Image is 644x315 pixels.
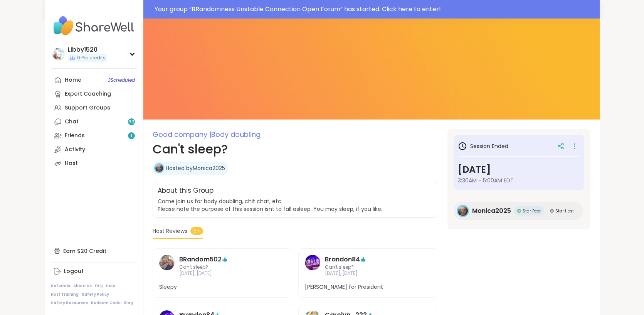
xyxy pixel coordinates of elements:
span: 5+ [190,227,203,235]
div: Friends [65,132,85,140]
a: Host Training [51,292,79,297]
a: Help [106,283,115,289]
div: Earn $20 Credit [51,244,137,258]
img: Star Peer [517,209,521,213]
span: Come join us for body doubling, chit chat, etc. Please note the purpose of this session isnt to f... [158,197,433,213]
span: Star Peer [523,208,541,214]
a: Referrals [51,283,70,289]
div: Host [65,160,78,167]
a: Home3Scheduled [51,73,137,87]
span: Sleepy [159,283,286,291]
div: Chat [65,118,79,126]
h3: Session Ended [458,141,508,151]
a: BRandom502 [179,255,222,264]
div: Home [65,76,81,84]
div: Your group “ BRandomness Unstable Connection Open Forum ” has started. Click here to enter! [155,5,595,14]
a: Support Groups [51,101,137,115]
span: Good company | [153,130,211,139]
img: Can't sleep? cover image [143,19,600,120]
a: Redeem Code [91,300,121,306]
span: Host Reviews [153,227,187,235]
span: Monica2025 [472,206,511,216]
span: 1 [131,133,132,139]
a: Expert Coaching [51,87,137,101]
span: [DATE], [DATE] [325,270,412,277]
a: Friends1 [51,129,137,143]
a: Hosted byMonica2025 [166,164,225,172]
img: Monica2025 [155,164,163,172]
div: Support Groups [65,104,110,112]
span: 3 Scheduled [108,77,135,83]
span: Can't sleep? [179,264,266,271]
a: About Us [73,283,92,289]
span: Can't sleep? [325,264,412,271]
img: Brandon84 [305,255,320,270]
div: Libby1520 [68,45,107,54]
a: Brandon84 [325,255,360,264]
span: 3:30AM - 5:00AM EDT [458,177,580,184]
img: BRandom502 [159,255,175,270]
span: Star Host [555,208,574,214]
a: Activity [51,143,137,157]
a: FAQ [95,283,103,289]
h1: Can't sleep? [153,140,438,158]
span: 69 [128,119,135,125]
div: Logout [64,268,84,275]
span: [PERSON_NAME] for President [305,283,432,291]
a: Chat69 [51,115,137,129]
span: Body doubling [211,130,261,139]
a: Monica2025Monica2025Star PeerStar PeerStar HostStar Host [454,202,583,220]
a: Blog [124,300,133,306]
img: Libby1520 [52,48,65,60]
a: Logout [51,264,137,278]
span: [DATE], [DATE] [179,270,266,277]
h2: About this Group [158,186,214,196]
div: Activity [65,146,85,153]
a: Host [51,157,137,170]
a: Safety Resources [51,300,88,306]
h3: [DATE] [458,163,580,177]
span: 0 Pro credits [77,55,106,61]
a: BRandom502 [159,255,175,277]
div: Expert Coaching [65,90,111,98]
img: Monica2025 [458,206,468,216]
a: Safety Policy [82,292,109,297]
a: Brandon84 [305,255,320,277]
img: Star Host [550,209,554,213]
img: ShareWell Nav Logo [51,12,137,39]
